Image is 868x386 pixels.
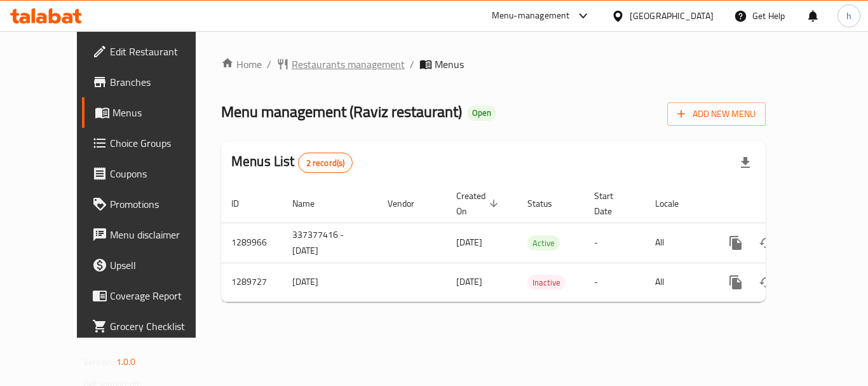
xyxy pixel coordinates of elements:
span: Choice Groups [110,135,212,151]
a: Choice Groups [82,128,222,158]
span: Created On [456,188,502,219]
span: Add New Menu [677,106,756,122]
td: [DATE] [282,263,377,301]
span: Status [527,196,569,211]
span: [DATE] [456,234,482,251]
a: Restaurants management [276,57,405,72]
td: 1289966 [221,223,282,263]
div: Total records count [298,153,353,173]
div: [GEOGRAPHIC_DATA] [630,9,714,23]
span: Menus [112,105,212,120]
div: Menu-management [492,8,570,24]
span: Branches [110,74,212,90]
span: Vendor [388,196,431,211]
span: Inactive [527,275,566,290]
button: more [721,228,751,258]
span: Coupons [110,166,212,181]
button: Change Status [751,228,782,258]
span: Menu disclaimer [110,227,212,242]
a: Coverage Report [82,280,222,311]
div: Open [467,106,496,121]
span: Menus [435,57,464,72]
td: 1289727 [221,263,282,301]
table: enhanced table [221,184,853,302]
span: [DATE] [456,273,482,290]
span: Active [527,236,560,251]
div: Export file [730,148,761,178]
h2: Menus List [231,152,353,173]
span: Name [292,196,331,211]
span: Restaurants management [292,57,405,72]
span: Menu management ( Raviz restaurant ) [221,97,462,126]
span: ID [231,196,255,211]
span: Edit Restaurant [110,44,212,59]
a: Menus [82,97,222,128]
a: Branches [82,67,222,97]
td: All [645,223,710,263]
a: Grocery Checklist [82,311,222,341]
span: Grocery Checklist [110,319,212,334]
span: Version: [83,354,114,370]
td: All [645,263,710,301]
button: more [721,267,751,298]
button: Change Status [751,267,782,298]
span: Promotions [110,196,212,212]
th: Actions [710,184,853,223]
a: Menu disclaimer [82,219,222,250]
span: Start Date [594,188,630,219]
td: - [584,263,645,301]
li: / [267,57,271,72]
nav: breadcrumb [221,57,766,72]
a: Coupons [82,158,222,189]
div: Active [527,235,560,251]
span: Locale [655,196,695,211]
button: Add New Menu [667,102,766,126]
a: Promotions [82,189,222,219]
span: 2 record(s) [299,157,353,169]
span: Open [467,107,496,118]
td: - [584,223,645,263]
a: Home [221,57,262,72]
span: h [846,9,851,23]
a: Upsell [82,250,222,280]
span: 1.0.0 [116,354,136,370]
li: / [410,57,414,72]
span: Upsell [110,258,212,273]
a: Edit Restaurant [82,36,222,67]
td: 337377416 - [DATE] [282,223,377,263]
span: Coverage Report [110,288,212,303]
